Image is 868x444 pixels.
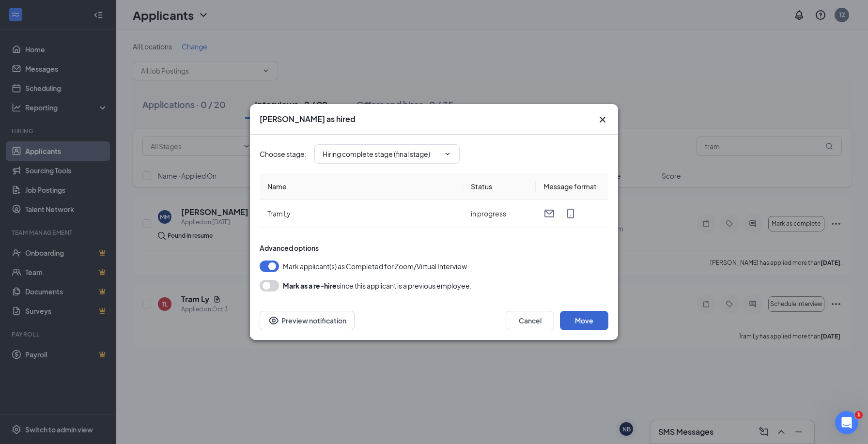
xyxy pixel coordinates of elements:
iframe: Intercom live chat [835,411,858,434]
span: 1 [855,411,863,419]
svg: MobileSms [565,208,576,219]
svg: ChevronDown [444,150,451,158]
th: Status [463,173,536,200]
th: Message format [536,173,608,200]
button: Preview notificationEye [260,311,355,330]
span: Choose stage : [260,149,307,159]
svg: Eye [268,315,279,326]
span: Tram Ly [267,209,291,218]
svg: Email [543,208,555,219]
button: Move [560,311,608,330]
th: Name [260,173,463,200]
div: Advanced options [260,243,608,253]
button: Close [597,114,608,125]
b: Mark as a re-hire [283,281,337,290]
div: since this applicant is a previous employee. [283,280,472,291]
td: in progress [463,200,536,228]
svg: Cross [597,114,608,125]
button: Cancel [506,311,554,330]
span: Mark applicant(s) as Completed for Zoom/Virtual Interview [283,260,467,272]
h3: [PERSON_NAME] as hired [260,114,356,124]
